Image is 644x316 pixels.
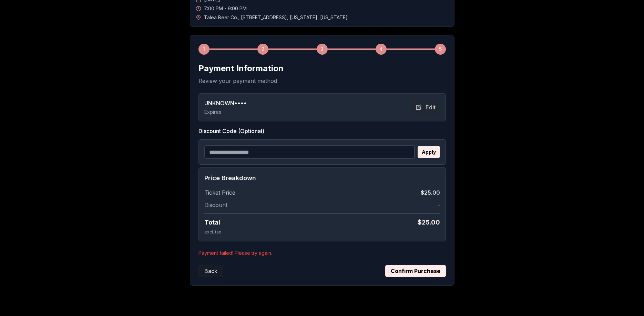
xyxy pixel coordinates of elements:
div: 4 [376,44,387,55]
span: Total [204,218,220,227]
span: UNKNOWN •••• [204,99,247,107]
p: Payment failed! Please try again. [198,250,446,257]
span: Talea Beer Co. , [STREET_ADDRESS] , [US_STATE] , [US_STATE] [204,14,348,21]
button: Back [198,265,223,277]
div: 2 [257,44,268,55]
label: Discount Code (Optional) [198,127,446,135]
span: $25.00 [421,188,440,197]
div: 3 [317,44,328,55]
h2: Payment Information [198,63,446,74]
div: 1 [198,44,209,55]
div: 5 [435,44,446,55]
span: Ticket Price [204,188,235,197]
p: Review your payment method [198,77,446,85]
button: Confirm Purchase [385,265,446,277]
span: $ 25.00 [418,218,440,227]
span: excl. tax [204,229,221,235]
span: 7:00 PM - 9:00 PM [204,5,247,12]
span: - [438,201,440,209]
p: Expires [204,109,247,116]
span: Discount [204,201,227,209]
h4: Price Breakdown [204,173,440,183]
button: Edit [411,101,440,113]
button: Apply [418,146,440,158]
